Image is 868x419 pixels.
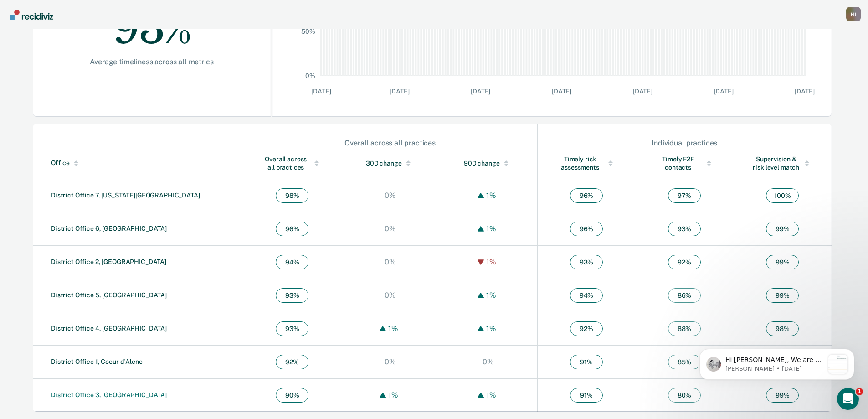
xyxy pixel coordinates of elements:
[766,188,799,203] span: 100 %
[390,88,409,95] text: [DATE]
[33,148,243,179] th: Toggle SortBy
[243,148,341,179] th: Toggle SortBy
[570,321,603,336] span: 92 %
[668,288,701,303] span: 86 %
[382,258,398,266] div: 0%
[668,388,701,403] span: 80 %
[276,321,308,336] span: 93 %
[341,148,439,179] th: Toggle SortBy
[51,358,143,365] a: District Office 1, Coeur d'Alene
[653,155,715,171] div: Timely F2F contacts
[276,222,308,236] span: 96 %
[484,391,498,399] div: 1%
[668,321,701,336] span: 88 %
[276,255,308,269] span: 94 %
[484,291,498,300] div: 1%
[714,88,734,95] text: [DATE]
[244,139,537,147] div: Overall across all practices
[51,191,200,199] a: District Office 7, [US_STATE][GEOGRAPHIC_DATA]
[382,357,398,366] div: 0%
[633,88,652,95] text: [DATE]
[51,391,167,398] a: District Office 3, [GEOGRAPHIC_DATA]
[276,288,308,303] span: 93 %
[386,391,401,399] div: 1%
[51,159,239,167] div: Office
[556,155,617,171] div: Timely risk assessments
[10,10,53,20] img: Recidiviz
[570,255,603,269] span: 93 %
[570,355,603,369] span: 91 %
[484,324,498,333] div: 1%
[752,155,813,171] div: Supervision & risk level match
[846,7,861,21] div: H J
[766,255,799,269] span: 99 %
[766,288,799,303] span: 99 %
[846,7,861,21] button: Profile dropdown button
[570,222,603,236] span: 96 %
[766,222,799,236] span: 99 %
[635,148,733,179] th: Toggle SortBy
[276,388,308,403] span: 90 %
[276,188,308,203] span: 98 %
[51,325,167,332] a: District Office 4, [GEOGRAPHIC_DATA]
[480,357,496,366] div: 0%
[686,331,868,394] iframe: Intercom notifications message
[795,88,814,95] text: [DATE]
[538,139,831,147] div: Individual practices
[311,88,331,95] text: [DATE]
[734,148,832,179] th: Toggle SortBy
[668,188,701,203] span: 97 %
[484,224,498,233] div: 1%
[382,191,398,200] div: 0%
[276,355,308,369] span: 92 %
[386,324,401,333] div: 1%
[570,288,603,303] span: 94 %
[552,88,571,95] text: [DATE]
[51,258,166,265] a: District Office 2, [GEOGRAPHIC_DATA]
[570,188,603,203] span: 96 %
[766,388,799,403] span: 99 %
[484,191,498,200] div: 1%
[457,159,519,167] div: 90D change
[439,148,537,179] th: Toggle SortBy
[837,388,859,410] iframe: Intercom live chat
[856,388,863,395] span: 1
[51,291,167,299] a: District Office 5, [GEOGRAPHIC_DATA]
[570,388,603,403] span: 91 %
[471,88,490,95] text: [DATE]
[62,57,241,66] div: Average timeliness across all metrics
[360,159,421,167] div: 30D change
[382,291,398,300] div: 0%
[668,355,701,369] span: 85 %
[766,321,799,336] span: 98 %
[51,225,167,232] a: District Office 6, [GEOGRAPHIC_DATA]
[484,258,498,266] div: 1%
[668,222,701,236] span: 93 %
[262,155,323,171] div: Overall across all practices
[668,255,701,269] span: 92 %
[537,148,635,179] th: Toggle SortBy
[382,224,398,233] div: 0%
